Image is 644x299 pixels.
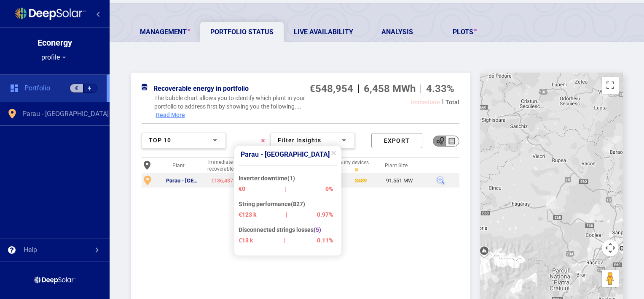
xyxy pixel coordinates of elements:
a: Portfolio Status [200,22,284,42]
div: (1) [287,174,295,182]
span: profile [41,53,60,62]
div: €548,954 [304,84,359,93]
span: | [286,210,287,219]
div: Total [445,97,459,119]
div: Immediaterecoverable€ [207,159,263,172]
span: 0% [325,185,333,193]
div: 4.33% [421,84,459,93]
span: €13 k [239,236,253,245]
div: Plant Size [385,162,435,169]
div: 6,458 MWh [359,84,421,93]
div: (5) [314,226,321,234]
div: Help [24,246,37,254]
div: String performance [239,200,333,210]
div: 91.551 MW [385,177,414,184]
div: (827) [291,200,305,208]
div: €136,437 [207,177,237,184]
span: €123 k [239,210,256,219]
mat-select: Filter Insights [271,133,355,149]
div: Immediate recoverable [207,159,233,172]
span: €0 [239,185,245,193]
div: Econergy [38,38,72,47]
span: Parau - [GEOGRAPHIC_DATA] [239,150,330,159]
mat-icon: arrow_drop_down [60,53,68,62]
div: Export [371,133,422,148]
a: Plots [431,22,498,42]
div: The bubble chart allows you to identify which plant in your portfolio to address first by showing... [154,94,315,119]
span: | [284,236,286,245]
button: Toggle fullscreen view [602,77,619,94]
a: Live Availability [284,22,363,42]
span: Read More [156,111,185,118]
button: Map camera controls [602,239,619,256]
span: 0.11% [317,236,333,245]
span: | [284,185,286,193]
div: No. of faulty devices [322,159,385,166]
button: Drag Pegman onto the map to open Street View [602,270,619,287]
div: 3489 [355,177,359,184]
mat-icon: chevron_right [92,245,102,255]
span: Parau - Romania [22,110,109,118]
div: Parau - [GEOGRAPHIC_DATA] [166,177,201,184]
div: Plant [172,162,207,169]
div: Recoverable energy in portfolio [153,84,249,94]
mat-icon: chevron_left [93,9,103,19]
div: Disconnected strings losses [239,226,333,236]
div: Plant [172,162,185,169]
div: Plant Size [385,162,408,169]
div: Immediate [411,97,440,119]
span: Portfolio [24,84,50,92]
div: | [442,97,443,119]
div: Inverter downtime [239,174,333,185]
span: Filter Insights [278,137,321,144]
a: Management [130,22,200,42]
div: € [70,84,83,93]
span: 0.97% [317,210,333,219]
a: Analysis [363,22,431,42]
span: Top 10 [149,137,171,144]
